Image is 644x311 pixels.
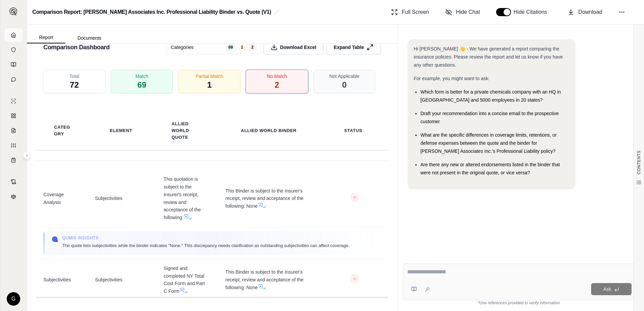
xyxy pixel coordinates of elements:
[69,73,79,79] span: Total
[163,264,209,295] span: Signed and completed NY Total Cost Form and Part C Form
[414,46,563,68] span: Hi [PERSON_NAME] 👋 - We have generated a report comparing the insurance policies. Please review t...
[4,190,23,203] a: Legal Search Engine
[43,41,110,53] h3: Comparison Dashboard
[51,236,58,242] img: Qumis
[267,73,287,79] span: No Match
[207,79,212,90] span: 1
[4,94,23,108] a: Single Policy
[23,151,31,160] button: Expand sidebar
[196,73,223,79] span: Partial Match
[137,79,147,90] span: 69
[403,300,636,306] div: *Use references provided to verify information.
[32,6,271,18] h2: Comparison Report: [PERSON_NAME] Associates Inc. Professional Liability Binder vs. Quote (V1)
[171,44,194,50] span: Categories
[70,79,79,90] span: 72
[163,175,209,221] span: This quotation is subject to the Insurer's receipt, review and acceptance of the following:
[351,193,359,204] button: ○
[342,79,347,90] span: 0
[591,283,632,295] button: Ask
[334,44,364,50] span: Expand Table
[226,43,235,51] span: 69
[420,89,561,103] span: Which form is better for a private chemicals company with an HQ in [GEOGRAPHIC_DATA] and 5000 emp...
[329,73,359,79] span: Not Applicable
[4,28,23,42] a: Home
[353,195,356,200] span: ○
[636,150,642,174] span: CONTENTS
[414,76,489,81] span: For example, you might want to ask:
[95,276,147,283] span: Subjectivities
[388,5,432,19] button: Full Screen
[420,162,560,175] span: Are there any new or altered endorsements listed in the binder that were not present in the origi...
[9,7,18,15] img: Expand sidebar
[4,73,23,86] a: Chat
[43,276,79,283] span: Subjectivities
[336,123,371,138] th: Status
[351,274,359,285] button: ○
[402,8,429,16] span: Full Screen
[456,8,480,16] span: Hide Chat
[514,8,551,16] span: Hide Citations
[65,33,114,43] button: Documents
[4,124,23,137] a: Claim Coverage
[280,44,316,50] span: Download Excel
[4,43,23,57] a: Documents Vault
[238,43,246,51] span: 1
[4,153,23,167] a: Coverage Table
[166,40,261,54] button: Categories6912
[163,116,209,145] th: Allied World Quote
[46,120,78,141] th: Category
[326,40,381,55] button: Expand Table
[420,111,559,124] span: Draft your recommendation into a concise email to the prospective customer
[7,292,20,306] div: G
[225,268,312,291] span: This Binder is subject to the Insurer's receipt, review and acceptance of the following: None
[249,43,256,51] span: 2
[578,8,602,16] span: Download
[225,187,312,210] span: This Binder is subject to the Insurer's receipt, review and acceptance of the following: None
[43,191,79,206] span: Coverage Analysis
[95,195,147,202] span: Subjectivities
[420,132,556,154] span: What are the specific differences in coverage limits, retentions, or defense expenses between the...
[443,5,483,19] button: Hide Chat
[263,40,324,55] button: Download Excel
[62,235,349,240] span: Qumis INSIGHTS
[27,32,65,43] button: Report
[102,123,140,138] th: Element
[4,139,23,152] a: Custom Report
[4,175,23,188] a: Contract Analysis
[62,242,349,249] span: The quote lists subjectivities while the binder indicates "None." This discrepancy needs clarific...
[7,5,20,18] button: Expand sidebar
[233,123,304,138] th: Allied World Binder
[4,58,23,71] a: Prompt Library
[353,276,356,281] span: ○
[565,5,605,19] button: Download
[275,79,279,90] span: 2
[135,73,148,79] span: Match
[603,286,611,292] span: Ask
[4,109,23,123] a: Policy Comparisons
